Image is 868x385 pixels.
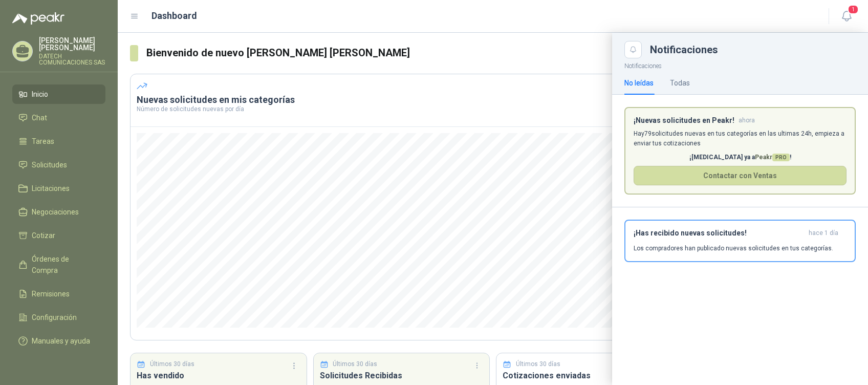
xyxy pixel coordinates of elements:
[624,220,856,262] button: ¡Has recibido nuevas solicitudes!hace 1 día Los compradores han publicado nuevas solicitudes en t...
[39,37,105,51] p: [PERSON_NAME] [PERSON_NAME]
[670,77,690,89] div: Todas
[772,154,790,161] span: PRO
[12,12,64,25] img: Logo peakr
[12,84,105,104] a: Inicio
[32,288,70,300] span: Remisiones
[12,108,105,127] a: Chat
[624,41,642,58] button: Close
[634,116,734,125] h3: ¡Nuevas solicitudes en Peakr!
[151,9,197,23] h1: Dashboard
[12,249,105,280] a: Órdenes de Compra
[32,335,90,347] span: Manuales y ayuda
[12,308,105,327] a: Configuración
[32,312,77,323] span: Configuración
[32,89,48,100] span: Inicio
[12,331,105,351] a: Manuales y ayuda
[624,77,654,89] div: No leídas
[12,202,105,222] a: Negociaciones
[12,132,105,151] a: Tareas
[634,129,847,148] p: Hay 79 solicitudes nuevas en tus categorías en las ultimas 24h, empieza a enviar tus cotizaciones
[32,253,96,276] span: Órdenes de Compra
[634,244,833,253] p: Los compradores han publicado nuevas solicitudes en tus categorías.
[837,7,856,26] button: 1
[634,153,847,162] p: ¡[MEDICAL_DATA] ya a !
[32,112,47,123] span: Chat
[32,183,70,194] span: Licitaciones
[39,53,105,66] p: DATECH COMUNICACIONES SAS
[755,154,790,161] span: Peakr
[612,58,868,71] p: Notificaciones
[12,155,105,175] a: Solicitudes
[32,136,54,147] span: Tareas
[12,284,105,304] a: Remisiones
[32,230,55,241] span: Cotizar
[32,206,79,218] span: Negociaciones
[12,226,105,245] a: Cotizar
[848,5,859,14] span: 1
[32,159,67,170] span: Solicitudes
[739,116,755,125] span: ahora
[650,45,856,55] div: Notificaciones
[634,229,805,238] h3: ¡Has recibido nuevas solicitudes!
[809,229,838,238] span: hace 1 día
[12,179,105,198] a: Licitaciones
[634,166,847,185] button: Contactar con Ventas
